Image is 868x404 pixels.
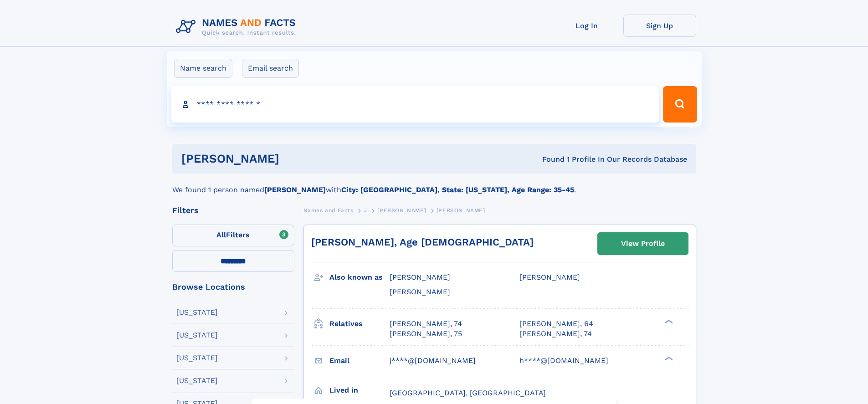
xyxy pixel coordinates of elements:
[264,185,326,194] b: [PERSON_NAME]
[364,205,367,216] a: J
[377,207,426,214] span: [PERSON_NAME]
[663,355,673,361] div: ❯
[172,174,696,195] div: We found 1 person named with .
[364,207,367,214] span: J
[329,316,390,332] h3: Relatives
[621,233,665,254] div: View Profile
[519,319,593,329] a: [PERSON_NAME], 64
[216,230,226,239] span: All
[390,287,450,296] span: [PERSON_NAME]
[329,383,390,398] h3: Lived in
[519,273,580,281] span: [PERSON_NAME]
[377,205,426,216] a: [PERSON_NAME]
[176,377,218,384] div: [US_STATE]
[172,283,294,291] div: Browse Locations
[176,354,218,362] div: [US_STATE]
[663,86,697,123] button: Search Button
[174,59,232,78] label: Name search
[181,153,411,164] h1: [PERSON_NAME]
[172,15,303,39] img: Logo Names and Facts
[411,154,687,164] div: Found 1 Profile In Our Records Database
[437,207,485,214] span: [PERSON_NAME]
[341,185,574,194] b: City: [GEOGRAPHIC_DATA], State: [US_STATE], Age Range: 35-45
[311,236,534,248] a: [PERSON_NAME], Age [DEMOGRAPHIC_DATA]
[390,389,546,397] span: [GEOGRAPHIC_DATA], [GEOGRAPHIC_DATA]
[663,318,673,324] div: ❯
[390,319,462,329] a: [PERSON_NAME], 74
[329,270,390,285] h3: Also known as
[176,332,218,339] div: [US_STATE]
[172,206,294,215] div: Filters
[176,309,218,316] div: [US_STATE]
[329,353,390,368] h3: Email
[550,15,623,37] a: Log In
[303,205,354,216] a: Names and Facts
[390,273,450,281] span: [PERSON_NAME]
[390,329,462,339] a: [PERSON_NAME], 75
[242,59,299,78] label: Email search
[598,233,688,255] a: View Profile
[172,225,294,246] label: Filters
[519,329,592,339] a: [PERSON_NAME], 74
[171,86,659,123] input: search input
[623,15,696,37] a: Sign Up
